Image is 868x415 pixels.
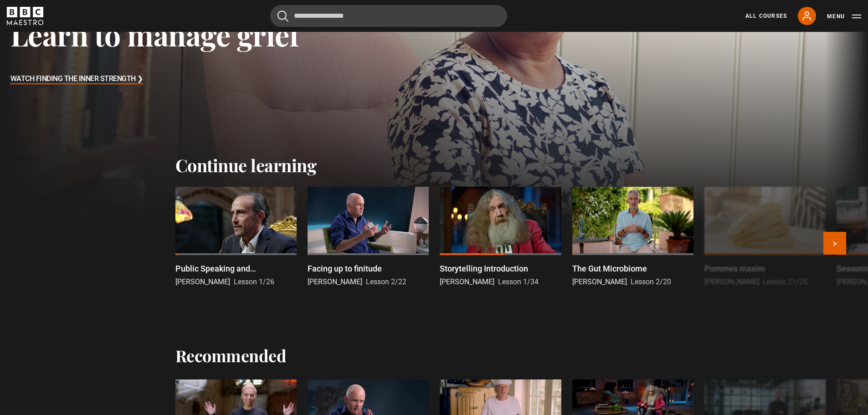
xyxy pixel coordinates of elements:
span: [PERSON_NAME] [572,277,627,286]
a: Facing up to finitude [PERSON_NAME] Lesson 2/22 [308,187,429,287]
h3: Learn to manage grief [10,17,300,52]
span: [PERSON_NAME] [440,277,494,286]
svg: BBC Maestro [7,7,43,25]
p: Facing up to finitude [308,262,382,275]
h3: Watch Finding the Inner Strength ❯ [10,72,143,86]
span: Lesson 1/26 [234,277,274,286]
a: Pommes maxim [PERSON_NAME] Lesson 21/25 [704,187,826,287]
p: Storytelling Introduction [440,262,528,275]
p: Public Speaking and Communication Introduction [175,262,297,275]
a: Public Speaking and Communication Introduction [PERSON_NAME] Lesson 1/26 [175,187,297,287]
h2: Recommended [175,346,287,365]
a: The Gut Microbiome [PERSON_NAME] Lesson 2/20 [572,187,693,287]
span: [PERSON_NAME] [175,277,230,286]
p: The Gut Microbiome [572,262,647,275]
h2: Continue learning [175,155,693,176]
input: Search [270,5,507,27]
span: Lesson 2/22 [366,277,406,286]
p: Pommes maxim [704,262,765,275]
span: Lesson 2/20 [631,277,671,286]
span: [PERSON_NAME] [704,277,759,286]
span: Lesson 1/34 [498,277,539,286]
button: Toggle navigation [827,12,861,21]
a: All Courses [745,12,787,20]
a: Storytelling Introduction [PERSON_NAME] Lesson 1/34 [440,187,561,287]
span: [PERSON_NAME] [308,277,362,286]
span: Lesson 21/25 [763,277,807,286]
button: Submit the search query [277,10,288,22]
